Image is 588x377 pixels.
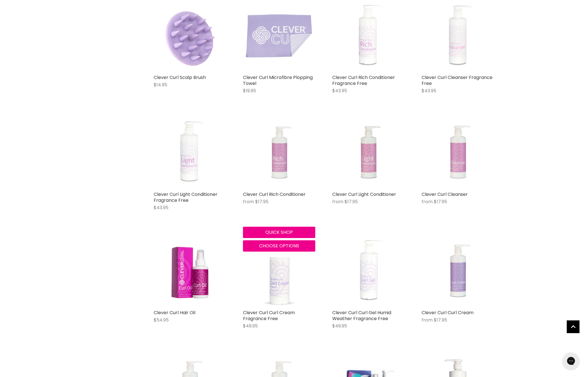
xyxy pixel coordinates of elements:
[243,323,258,329] span: $49.95
[154,82,167,88] span: $14.95
[431,116,485,188] img: Clever Curl Cleanser
[252,116,306,188] img: Clever Curl Rich Conditioner
[332,116,405,188] a: Clever Curl Light Conditioner
[422,191,468,198] a: Clever Curl Cleanser
[243,191,306,198] a: Clever Curl Rich Conditioner
[154,74,206,81] a: Clever Curl Scalp Brush
[243,87,256,94] span: $19.95
[422,116,494,188] a: Clever Curl Cleanser
[434,317,447,323] span: $17.95
[341,235,395,307] img: Clever Curl Curl Gel Humid Weather Fragrance Free
[422,198,433,205] span: from
[243,309,295,322] a: Clever Curl Curl Cream Fragrance Free
[259,243,299,249] span: Choose options
[332,74,395,87] a: Clever Curl Rich Conditioner Fragrance Free
[243,235,315,307] img: Clever Curl Curl Cream Fragrance Free
[344,198,358,205] span: $17.95
[154,309,195,316] a: Clever Curl Hair Oil
[422,235,494,307] a: Clever Curl Curl Cream
[243,240,315,252] button: Choose options
[163,116,217,188] img: Clever Curl Light Conditioner Fragrance Free
[243,198,254,205] span: from
[422,309,473,316] a: Clever Curl Curl Cream
[431,235,485,307] img: Clever Curl Curl Cream
[154,204,168,211] span: $43.95
[154,235,226,307] a: Clever Curl Hair Oil
[341,116,395,188] img: Clever Curl Light Conditioner
[560,350,582,371] iframe: Gorgias live chat messenger
[243,74,313,87] a: Clever Curl Microfibre Plopping Towel
[164,235,215,307] img: Clever Curl Hair Oil
[422,74,492,87] a: Clever Curl Cleanser Fragrance Free
[332,87,347,94] span: $43.95
[332,323,347,329] span: $49.95
[332,235,405,307] a: Clever Curl Curl Gel Humid Weather Fragrance Free
[154,116,226,188] a: Clever Curl Light Conditioner Fragrance Free
[154,191,217,204] a: Clever Curl Light Conditioner Fragrance Free
[243,116,315,188] a: Clever Curl Rich Conditioner
[422,317,433,323] span: from
[422,87,436,94] span: $43.95
[255,198,268,205] span: $17.95
[332,191,396,198] a: Clever Curl Light Conditioner
[434,198,447,205] span: $17.95
[243,227,315,238] button: Quick shop
[154,317,169,323] span: $54.95
[332,309,391,322] a: Clever Curl Curl Gel Humid Weather Fragrance Free
[332,198,343,205] span: from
